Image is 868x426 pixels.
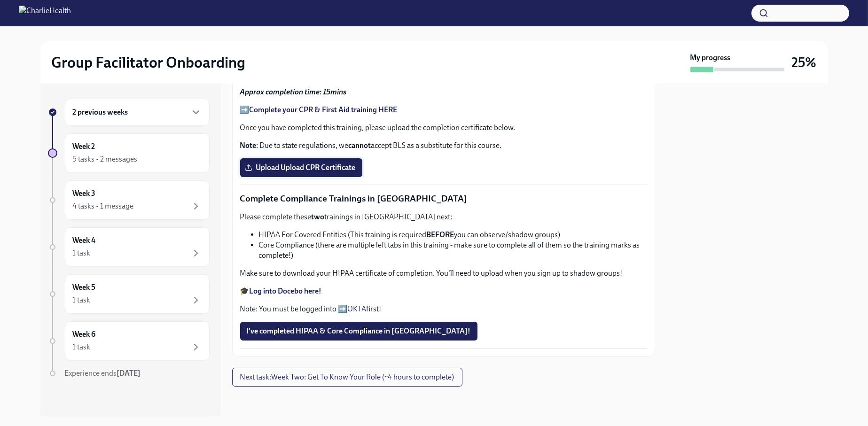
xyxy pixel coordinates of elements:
a: Log into Docebo here! [250,287,322,295]
button: I've completed HIPAA & Core Compliance in [GEOGRAPHIC_DATA]! [240,322,477,341]
strong: two [312,212,325,221]
p: Complete Compliance Trainings in [GEOGRAPHIC_DATA] [240,193,647,205]
span: I've completed HIPAA & Core Compliance in [GEOGRAPHIC_DATA]! [247,326,471,336]
p: 🎓 [240,286,647,296]
p: Once you have completed this training, please upload the completion certificate below. [240,123,647,133]
span: Experience ends [65,369,141,378]
p: Make sure to download your HIPAA certificate of completion. You'll need to upload when you sign u... [240,268,647,279]
strong: Note [240,141,257,150]
img: CharlieHealth [19,6,71,21]
div: 5 tasks • 2 messages [73,154,138,164]
li: Core Compliance (there are multiple left tabs in this training - make sure to complete all of the... [259,240,647,261]
a: OKTA [348,304,367,313]
strong: [DATE] [117,369,141,378]
div: 2 previous weeks [65,99,210,126]
h6: Week 5 [73,282,96,293]
h6: Week 2 [73,141,95,152]
a: Week 61 task [48,321,210,361]
button: Next task:Week Two: Get To Know Your Role (~4 hours to complete) [232,368,462,387]
a: Week 51 task [48,274,210,314]
h3: 25% [792,54,817,71]
strong: My progress [690,53,731,63]
a: Complete your CPR & First Aid training HERE [250,105,398,114]
h2: Group Facilitator Onboarding [52,53,246,72]
a: Week 41 task [48,227,210,267]
p: Please complete these trainings in [GEOGRAPHIC_DATA] next: [240,212,647,222]
span: Next task : Week Two: Get To Know Your Role (~4 hours to complete) [240,372,454,382]
p: : Due to state regulations, we accept BLS as a substitute for this course. [240,140,647,151]
span: Upload Upload CPR Certificate [247,163,356,172]
strong: cannot [349,141,371,150]
li: HIPAA For Covered Entities (This training is required you can observe/shadow groups) [259,230,647,240]
div: 1 task [73,342,91,352]
strong: BEFORE [427,230,454,239]
label: Upload Upload CPR Certificate [240,158,362,177]
h6: Week 3 [73,188,96,199]
div: 1 task [73,248,91,258]
div: 1 task [73,295,91,305]
p: ➡️ [240,105,647,115]
div: 4 tasks • 1 message [73,201,134,211]
p: Note: You must be logged into ➡️ first! [240,304,647,314]
a: Week 34 tasks • 1 message [48,180,210,220]
h6: Week 4 [73,235,96,246]
strong: Approx completion time: 15mins [240,87,347,96]
h6: 2 previous weeks [73,107,128,117]
a: Week 25 tasks • 2 messages [48,133,210,173]
h6: Week 6 [73,329,96,340]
